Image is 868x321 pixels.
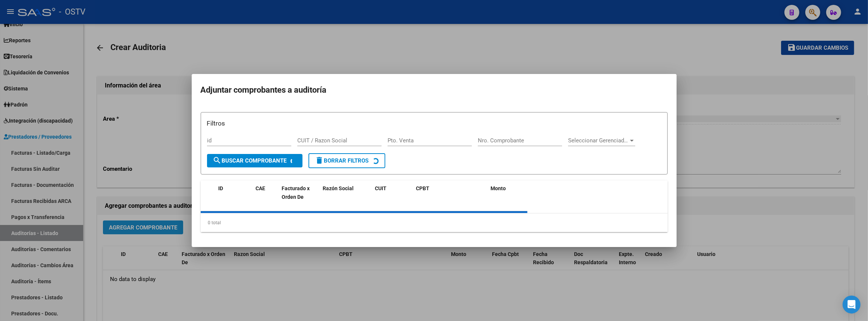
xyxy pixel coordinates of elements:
[323,185,354,191] span: Razón Social
[320,180,372,205] datatable-header-cell: Razón Social
[207,118,661,128] h3: Filtros
[568,137,629,144] span: Seleccionar Gerenciador
[216,180,253,205] datatable-header-cell: ID
[282,185,310,200] span: Facturado x Orden De
[201,83,668,97] h2: Adjuntar comprobantes a auditoría
[308,153,385,168] button: Borrar Filtros
[219,185,223,191] span: ID
[488,180,540,205] datatable-header-cell: Monto
[253,180,279,205] datatable-header-cell: CAE
[279,180,320,205] datatable-header-cell: Facturado x Orden De
[207,154,303,167] button: Buscar Comprobante
[315,156,324,165] mat-icon: delete
[843,296,861,314] div: Open Intercom Messenger
[491,185,506,191] span: Monto
[413,180,488,205] datatable-header-cell: CPBT
[372,180,413,205] datatable-header-cell: CUIT
[315,157,369,164] span: Borrar Filtros
[213,157,287,164] span: Buscar Comprobante
[201,213,668,232] div: 0 total
[213,156,222,165] mat-icon: search
[416,185,430,191] span: CPBT
[375,185,387,191] span: CUIT
[256,185,266,191] span: CAE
